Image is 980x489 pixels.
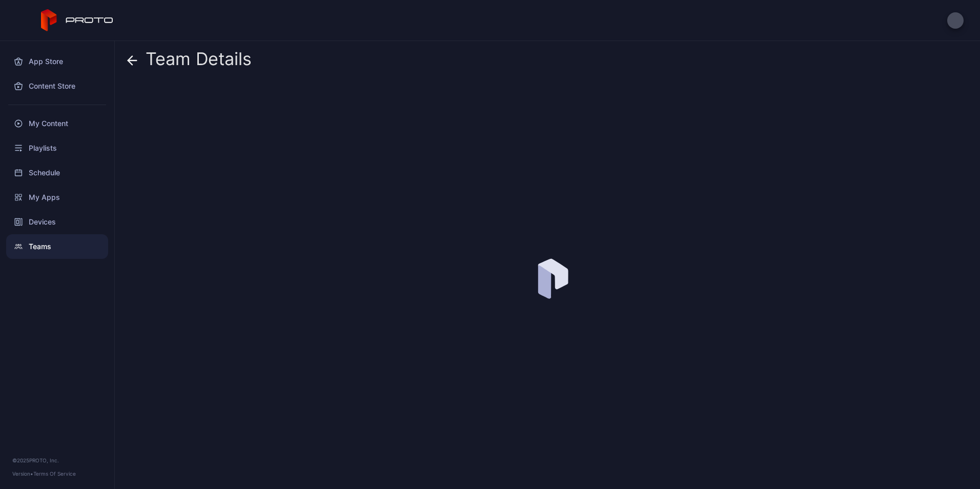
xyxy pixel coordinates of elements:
a: My Content [6,111,108,136]
a: Terms Of Service [33,471,76,477]
a: App Store [6,49,108,74]
a: Playlists [6,136,108,160]
a: Devices [6,210,108,234]
a: Teams [6,234,108,259]
a: My Apps [6,185,108,210]
div: © 2025 PROTO, Inc. [12,456,102,464]
a: Content Store [6,74,108,98]
a: Schedule [6,160,108,185]
div: Team Details [127,49,252,74]
span: Version • [12,471,33,477]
